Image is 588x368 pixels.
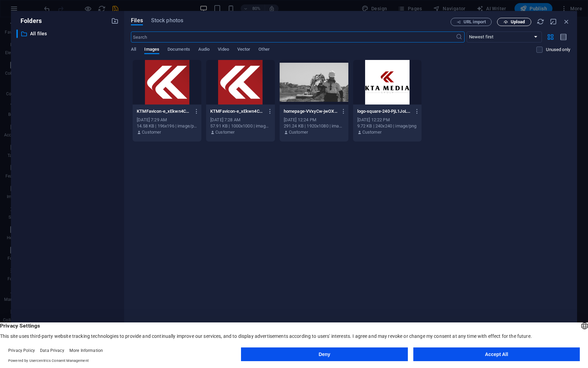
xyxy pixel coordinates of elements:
p: Customer [215,129,235,135]
span: URL import [464,20,486,24]
p: Folders [16,16,42,25]
p: Customer [289,129,308,135]
p: KTMFavicon-e_xEkwn4C9Df5mWMrlVY0Q.png [210,108,264,114]
span: Images [144,45,159,55]
p: Customer [362,129,382,135]
i: Reload [537,18,544,25]
div: [DATE] 12:24 PM [284,117,344,123]
span: Documents [168,45,190,55]
p: Customer [142,129,161,135]
div: [DATE] 7:28 AM [210,117,271,123]
i: Close [563,18,570,25]
p: logo-square-240-PjL1JoLk6JJaK_fD3nEqYA.png [357,108,411,114]
div: [DATE] 12:22 PM [357,117,418,123]
span: Upload [511,20,525,24]
div: ​ [16,29,18,38]
div: 14.58 KB | 196x196 | image/png [137,123,197,129]
button: URL import [451,18,492,26]
p: Displays only files that are not in use on the website. Files added during this session can still... [546,47,570,53]
span: Video [218,45,229,55]
i: Create new folder [111,17,119,25]
span: Audio [198,45,210,55]
div: 9.72 KB | 240x240 | image/png [357,123,418,129]
p: homepage-VVxyCw-jwOXzcu0ALOsh5w.jpg [284,108,338,114]
span: Vector [237,45,251,55]
span: Stock photos [151,16,183,25]
div: 57.91 KB | 1000x1000 | image/png [210,123,271,129]
span: Other [258,45,269,55]
button: Upload [497,18,531,26]
span: Files [131,16,143,25]
p: All files [30,30,106,38]
p: KTMFavicon-e_xEkwn4C9Df5mWMrlVY0Q-gpEjtipN1zJ-cTgFTjMCfQ.png [137,108,191,114]
div: [DATE] 7:29 AM [137,117,197,123]
div: 291.24 KB | 1920x1080 | image/jpeg [284,123,344,129]
span: All [131,45,136,55]
i: Minimize [550,18,557,25]
input: Search [131,32,455,42]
